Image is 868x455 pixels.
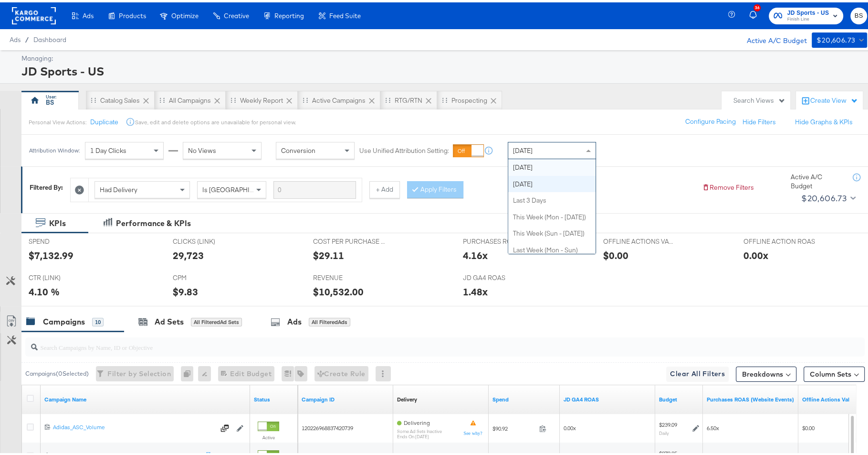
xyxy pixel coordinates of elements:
[397,426,442,432] sub: Some Ad Sets Inactive
[240,94,283,103] div: Weekly Report
[810,94,858,103] div: Create View
[564,422,576,429] span: 0.00x
[659,419,677,426] div: $239.09
[854,8,863,19] span: BS
[273,179,356,196] input: Enter a search term
[313,282,364,296] div: $10,532.00
[451,94,487,103] div: Prospecting
[743,115,776,124] button: Hide Filters
[659,447,677,455] div: $872.85
[44,393,246,401] a: Your campaign name.
[670,366,725,378] span: Clear All Filters
[33,33,66,41] a: Dashboard
[53,421,215,429] div: Adidas_ASC_Volume
[29,282,60,296] div: 4.10 %
[508,239,596,256] div: Last Week (Mon - Sun)
[21,61,865,77] div: JD Sports - US
[737,30,807,44] div: Active A/C Budget
[173,282,198,296] div: $9.83
[397,432,442,437] sub: ends on [DATE]
[795,115,853,124] button: Hide Graphs & KPIs
[303,95,308,100] div: Drag to reorder tab
[302,393,389,401] a: Your campaign ID.
[359,144,449,153] label: Use Unified Attribution Setting:
[801,189,847,203] div: $20,606.73
[733,94,785,103] div: Search Views
[309,315,350,324] div: All Filtered Ads
[666,364,729,379] button: Clear All Filters
[313,235,385,244] span: COST PER PURCHASE (WEBSITE EVENTS)
[181,364,198,379] div: 0
[92,315,104,324] div: 10
[659,393,699,401] a: The maximum amount you're willing to spend on your ads, on average each day or over the lifetime ...
[397,393,417,401] a: Reflects the ability of your Ad Campaign to achieve delivery based on ad states, schedule and bud...
[787,13,829,21] span: Finish Line
[29,271,100,280] span: CTR (LINK)
[329,10,361,17] span: Feed Suite
[707,393,795,401] a: The total value of the purchase actions divided by spend tracked by your Custom Audience pixel on...
[508,173,596,190] div: [DATE]
[83,10,94,17] span: Ads
[29,116,86,124] div: Personal View Actions:
[492,422,535,430] span: $90.92
[173,271,244,280] span: CPM
[508,223,596,239] div: This Week (Sun - [DATE])
[46,96,54,105] div: BS
[659,428,669,433] sub: Daily
[702,181,754,190] button: Remove Filters
[116,216,191,227] div: Performance & KPIs
[397,393,417,401] div: Delivery
[30,181,63,190] div: Filtered By:
[769,5,843,22] button: JD Sports - USFinish Line
[202,183,275,192] span: Is [GEOGRAPHIC_DATA]
[287,314,302,325] div: Ads
[230,95,236,100] div: Drag to reorder tab
[743,246,768,260] div: 0.00x
[385,95,390,100] div: Drag to reorder tab
[804,364,865,379] button: Column Sets
[21,33,33,41] span: /
[404,417,430,424] span: Delivering
[224,10,249,17] span: Creative
[463,235,534,244] span: PURCHASES ROAS (WEBSITE EVENTS)
[797,188,858,204] button: $20,606.73
[100,94,140,103] div: Catalog Sales
[171,10,199,17] span: Optimize
[135,116,296,124] div: Save, edit and delete options are unavailable for personal view.
[679,111,743,128] button: Configure Pacing
[100,183,137,192] span: Had Delivery
[29,246,73,260] div: $7,132.99
[313,246,344,260] div: $29.11
[313,271,385,280] span: REVENUE
[513,144,533,152] span: [DATE]
[173,246,204,260] div: 29,723
[119,10,146,17] span: Products
[603,235,675,244] span: OFFLINE ACTIONS VALUE
[463,246,488,260] div: 4.16x
[90,115,118,124] button: Duplicate
[812,30,867,45] button: $20,606.73
[38,332,788,350] input: Search Campaigns by Name, ID or Objective
[188,144,216,152] span: No Views
[816,32,855,44] div: $20,606.73
[312,94,366,103] div: Active Campaigns
[43,314,85,325] div: Campaigns
[850,5,867,22] button: BS
[463,271,534,280] span: JD GA4 ROAS
[753,2,761,9] div: 36
[802,422,815,429] span: $0.00
[10,33,21,41] span: Ads
[492,393,556,401] a: The total amount spent to date.
[173,235,244,244] span: CLICKS (LINK)
[281,144,315,152] span: Conversion
[90,144,126,152] span: 1 Day Clicks
[791,170,843,188] div: Active A/C Budget
[395,94,422,103] div: RTG/RTN
[21,52,865,61] div: Managing:
[707,422,719,429] span: 6.50x
[254,393,294,401] a: Shows the current state of your Ad Campaign.
[302,422,353,429] span: 120226968837420739
[25,367,89,376] div: Campaigns ( 0 Selected)
[743,235,815,244] span: OFFLINE ACTION ROAS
